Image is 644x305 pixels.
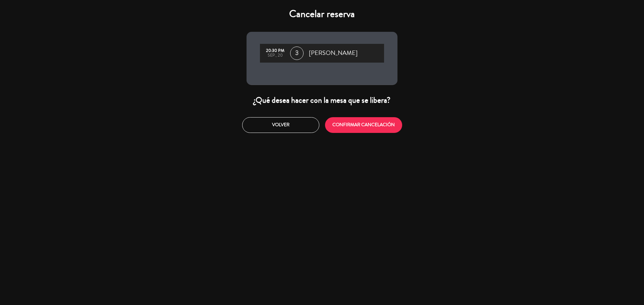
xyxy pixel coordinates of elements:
[247,8,397,20] h4: Cancelar reserva
[325,117,402,133] button: CONFIRMAR CANCELACIÓN
[290,47,304,60] span: 3
[263,53,287,58] div: sep., 20
[309,48,358,58] span: [PERSON_NAME]
[263,49,287,53] div: 20:30 PM
[247,95,397,105] div: ¿Qué desea hacer con la mesa que se libera?
[242,117,319,133] button: Volver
